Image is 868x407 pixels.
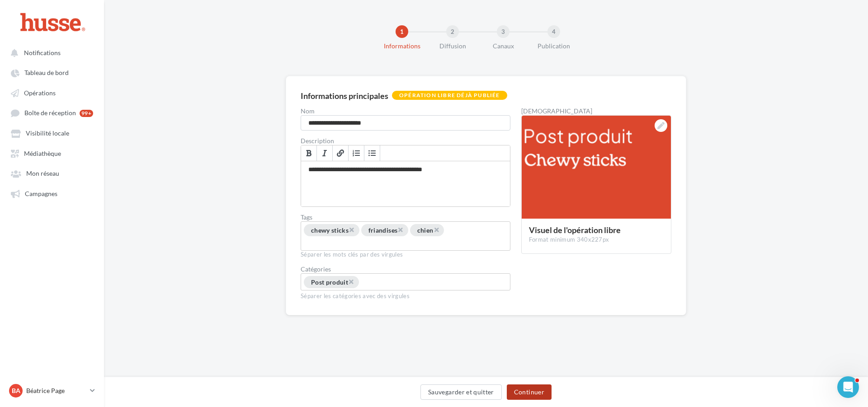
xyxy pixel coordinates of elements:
span: × [434,225,439,234]
div: 3 [497,25,509,38]
div: Informations [373,42,431,51]
span: Ba [12,386,20,395]
div: 4 [547,25,560,38]
div: Permet aux affiliés de trouver l'opération libre plus facilement [301,221,510,251]
span: Mon réseau [26,170,59,178]
span: Médiathèque [24,150,61,157]
span: × [348,277,354,286]
span: chien [417,226,434,234]
div: Opération libre déjà publiée [392,91,507,100]
a: Tableau de bord [5,64,99,80]
a: Campagnes [5,185,99,201]
input: Permet aux affiliés de trouver l'opération libre plus facilement [303,238,370,248]
p: Béatrice Page [26,386,86,395]
a: Ba Béatrice Page [7,382,97,399]
div: Canaux [474,42,532,51]
input: Choisissez une catégorie [360,277,427,288]
a: Médiathèque [5,145,99,161]
a: Insérer/Supprimer une liste à puces [364,145,380,161]
span: × [397,225,403,234]
div: Diffusion [424,42,481,51]
div: Format minimum 340x227px [529,236,664,244]
a: Italique (Ctrl+I) [317,145,333,161]
a: Mon réseau [5,165,99,181]
div: Visuel de l'opération libre [529,226,664,234]
button: Continuer [507,384,552,400]
label: Nom [301,108,510,114]
label: Tags [301,214,510,220]
a: Insérer/Supprimer une liste numérotée [349,145,364,161]
a: Opérations [5,84,99,101]
div: Séparer les catégories avec des virgules [301,290,510,300]
div: Permet de préciser les enjeux de la campagne à vos affiliés [301,161,510,206]
div: 99+ [80,110,93,117]
span: friandises [368,226,398,234]
span: Boîte de réception [24,109,76,117]
span: Tableau de bord [24,69,69,77]
a: Visibilité locale [5,125,99,141]
label: Description [301,138,510,144]
span: Notifications [24,49,61,56]
button: Notifications [5,44,95,61]
div: Publication [525,42,583,51]
a: Gras (Ctrl+B) [301,145,317,161]
div: Choisissez une catégorie [301,273,510,290]
a: Lien [333,145,349,161]
div: [DEMOGRAPHIC_DATA] [521,108,671,114]
a: Boîte de réception 99+ [5,104,99,121]
button: Sauvegarder et quitter [420,384,502,400]
span: chewy sticks [311,226,349,234]
span: Visibilité locale [26,130,69,137]
div: Informations principales [301,92,388,100]
span: × [349,225,354,234]
iframe: Intercom live chat [837,376,859,398]
div: 1 [396,25,408,38]
div: 2 [446,25,459,38]
div: Séparer les mots clés par des virgules [301,251,510,259]
div: Catégories [301,266,510,272]
span: Post produit [311,278,348,286]
span: Campagnes [25,190,57,197]
span: Opérations [24,89,56,97]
